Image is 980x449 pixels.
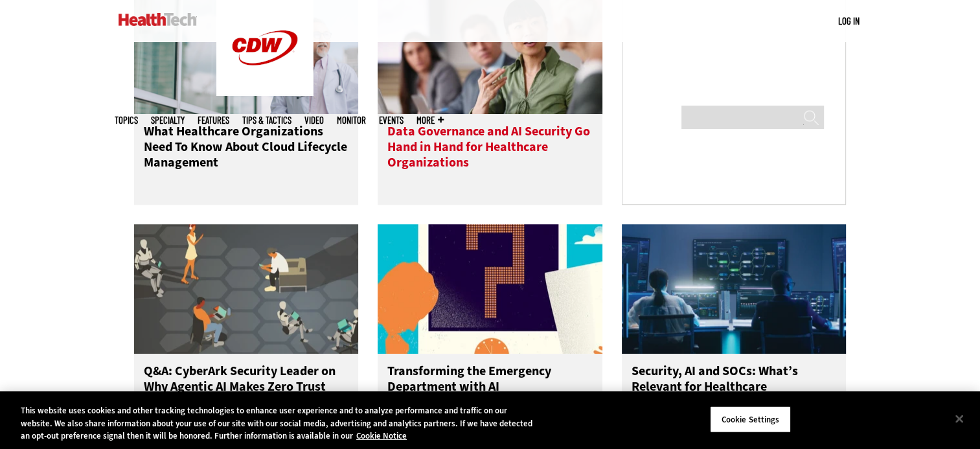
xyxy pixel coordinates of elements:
h3: Security, AI and SOCs: What’s Relevant for Healthcare Organizations [632,363,837,415]
a: MonITor [337,115,366,125]
h3: Data Governance and AI Security Go Hand in Hand for Healthcare Organizations [387,124,593,176]
a: Tips & Tactics [242,115,291,125]
a: illustration of question mark Transforming the Emergency Department with AI [378,224,602,444]
span: More [416,115,444,125]
a: Video [304,115,324,125]
button: Cookie Settings [710,406,791,433]
div: This website uses cookies and other tracking technologies to enhance user experience and to analy... [21,404,539,443]
h3: What Healthcare Organizations Need To Know About Cloud Lifecycle Management [144,124,349,176]
img: Home [119,13,197,26]
a: More information about your privacy [356,430,407,441]
img: illustration of question mark [378,224,602,354]
img: Group of humans and robots accessing a network [134,224,359,354]
img: security team in high-tech computer room [622,224,847,354]
h3: Transforming the Emergency Department with AI [387,363,593,415]
a: security team in high-tech computer room Security, AI and SOCs: What’s Relevant for Healthcare Or... [622,224,847,444]
span: Topics [115,115,138,125]
a: CDW [216,86,313,99]
h3: Q&A: CyberArk Security Leader on Why Agentic AI Makes Zero Trust More Important Than Ever [144,363,349,415]
a: Log in [838,15,860,27]
span: Specialty [151,115,185,125]
button: Close [945,404,974,433]
div: User menu [838,14,860,28]
a: Features [198,115,229,125]
a: Group of humans and robots accessing a network Q&A: CyberArk Security Leader on Why Agentic AI Ma... [134,224,359,444]
a: Events [379,115,404,125]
